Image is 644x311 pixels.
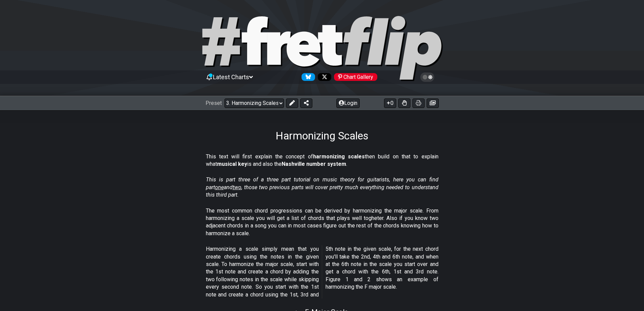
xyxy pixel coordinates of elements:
button: 0 [384,98,396,108]
button: Create image [427,98,439,108]
span: Preset [206,100,222,106]
span: Latest Charts [213,73,249,81]
button: Share Preset [300,98,312,108]
button: Toggle Dexterity for all fretkits [398,98,410,108]
span: Toggle light / dark theme [424,74,431,80]
em: This is part three of a three part tutorial on music theory for guitarists, here you can find par... [206,176,438,198]
select: Preset [224,98,284,108]
button: Edit Preset [286,98,298,108]
strong: harmonizing scales [313,153,365,160]
strong: musical key [217,161,247,167]
button: Login [336,98,360,108]
p: Harmonizing a scale simply mean that you create chords using the notes in the given scale. To har... [206,245,438,298]
span: one [215,184,224,191]
span: two [233,184,241,191]
p: This text will first explain the concept of then build on that to explain what is and also the . [206,153,438,168]
p: The most common chord progressions can be derived by harmonizing the major scale. From harmonizin... [206,207,438,238]
h1: Harmonizing Scales [276,129,368,142]
div: Chart Gallery [334,73,377,81]
a: #fretflip at Pinterest [331,73,377,81]
strong: Nashville number system [282,161,346,167]
a: Follow #fretflip at X [315,73,331,81]
a: Follow #fretflip at Bluesky [299,73,315,81]
button: Print [412,98,425,108]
